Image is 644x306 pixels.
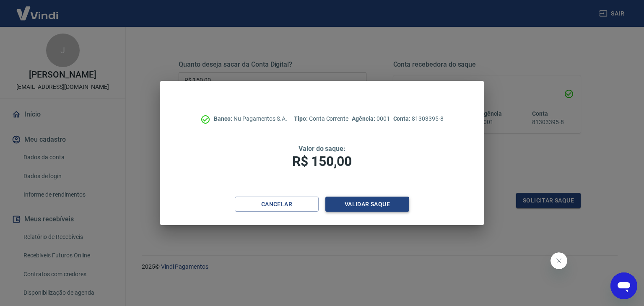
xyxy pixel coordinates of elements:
span: Conta: [393,115,412,122]
p: 0001 [352,114,390,123]
button: Cancelar [235,197,319,212]
span: Tipo: [294,115,309,122]
span: Olá! Precisa de ajuda? [5,6,70,13]
span: Banco: [214,115,234,122]
span: R$ 150,00 [292,153,352,169]
span: Valor do saque: [299,145,345,153]
iframe: Botão para abrir a janela de mensagens [610,272,637,299]
p: 81303395-8 [393,114,444,123]
iframe: Fechar mensagem [551,252,567,269]
p: Nu Pagamentos S.A. [214,114,287,123]
button: Validar saque [325,197,409,212]
p: Conta Corrente [294,114,348,123]
span: Agência: [352,115,377,122]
